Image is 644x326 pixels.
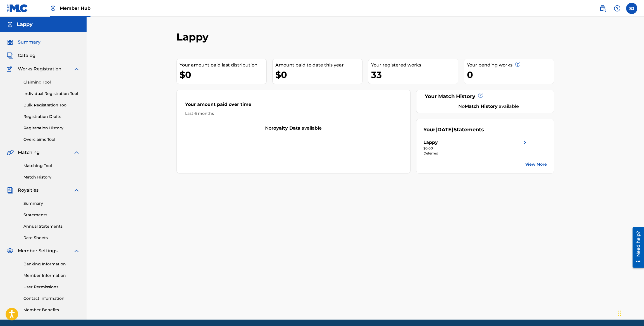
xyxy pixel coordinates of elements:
[50,5,56,12] img: Top Rightsholder
[271,125,300,131] strong: royalty data
[18,66,61,72] span: Works Registration
[23,137,80,142] a: Overclaims Tool
[23,307,80,313] a: Member Benefits
[7,21,13,28] img: Accounts
[185,111,402,116] div: Last 6 months
[616,299,644,326] div: 채팅 위젯
[176,31,211,43] h2: Lappy
[73,248,80,254] img: expand
[7,187,13,194] img: Royalties
[597,3,608,14] a: Public Search
[626,3,637,14] div: User Menu
[23,79,80,85] a: Claiming Tool
[18,52,35,59] span: Catalog
[60,5,90,11] span: Member Hub
[275,68,362,81] div: $0
[7,52,13,59] img: Catalog
[18,39,40,46] span: Summary
[23,235,80,241] a: Rate Sheets
[180,68,266,81] div: $0
[423,93,547,100] div: Your Match History
[423,139,438,146] div: Lappy
[7,52,35,59] a: CatalogCatalog
[23,223,80,229] a: Annual Statements
[23,163,80,169] a: Matching Tool
[23,125,80,131] a: Registration History
[599,5,606,12] img: search
[614,5,621,12] img: help
[275,62,362,68] div: Amount paid to date this year
[17,21,33,28] h5: Lappy
[423,139,528,156] a: Lappyright chevron icon$0.00Deferred
[23,114,80,120] a: Registration Drafts
[612,3,623,14] div: Help
[23,201,80,206] a: Summary
[23,102,80,108] a: Bulk Registration Tool
[73,66,80,72] img: expand
[430,103,547,110] div: No available
[18,149,40,156] span: Matching
[23,91,80,97] a: Individual Registration Tool
[467,68,554,81] div: 0
[7,4,28,12] img: MLC Logo
[23,261,80,267] a: Banking Information
[465,104,498,109] strong: Match History
[7,39,13,46] img: Summary
[423,151,528,156] div: Deferred
[371,62,458,68] div: Your registered works
[23,284,80,290] a: User Permissions
[435,127,454,133] span: [DATE]
[23,174,80,180] a: Match History
[467,62,554,68] div: Your pending works
[73,187,80,194] img: expand
[23,296,80,301] a: Contact Information
[185,101,402,111] div: Your amount paid over time
[371,68,458,81] div: 33
[23,212,80,218] a: Statements
[628,225,644,270] iframe: Resource Center
[616,299,644,326] iframe: Chat Widget
[478,93,483,97] span: ?
[618,305,621,322] div: 드래그
[18,248,58,254] span: Member Settings
[525,161,547,167] a: View More
[7,39,40,46] a: SummarySummary
[23,273,80,279] a: Member Information
[73,149,80,156] img: expand
[423,126,484,134] div: Your Statements
[522,139,528,146] img: right chevron icon
[7,149,14,156] img: Matching
[177,125,410,132] div: No available
[516,62,520,66] span: ?
[7,248,13,254] img: Member Settings
[18,187,39,194] span: Royalties
[7,66,14,72] img: Works Registration
[180,62,266,68] div: Your amount paid last distribution
[423,146,528,151] div: $0.00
